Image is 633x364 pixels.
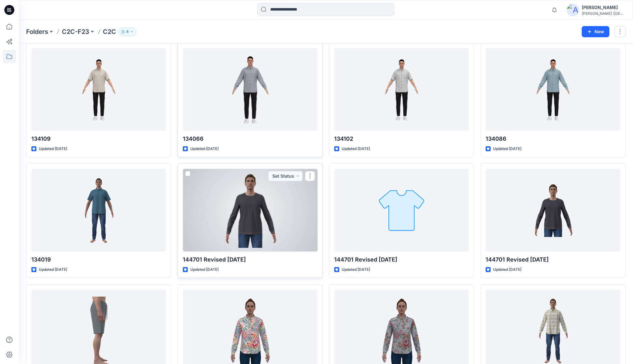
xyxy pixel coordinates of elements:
[103,27,116,36] p: C2C
[183,134,317,143] p: 134066
[190,146,219,152] p: Updated [DATE]
[118,27,136,36] button: 4
[567,4,579,16] img: avatar
[493,146,521,152] p: Updated [DATE]
[342,266,370,273] p: Updated [DATE]
[39,146,67,152] p: Updated [DATE]
[486,255,620,264] p: 144701 Revised [DATE]
[183,48,317,131] a: 134066
[334,169,469,251] a: 144701 Revised 02-06-2025
[486,169,620,251] a: 144701 Revised 29-05-2025
[183,255,317,264] p: 144701 Revised [DATE]
[39,266,67,273] p: Updated [DATE]
[334,255,469,264] p: 144701 Revised [DATE]
[342,146,370,152] p: Updated [DATE]
[582,11,625,16] div: [PERSON_NAME] ([GEOGRAPHIC_DATA]) Exp...
[486,134,620,143] p: 134086
[582,4,625,11] div: [PERSON_NAME]
[26,27,48,36] a: Folders
[31,169,166,251] a: 134019
[31,134,166,143] p: 134109
[183,169,317,251] a: 144701 Revised 02-06-2025
[62,27,89,36] a: C2C-F23
[190,266,219,273] p: Updated [DATE]
[582,26,609,37] button: New
[334,134,469,143] p: 134102
[334,48,469,131] a: 134102
[486,48,620,131] a: 134086
[31,48,166,131] a: 134109
[31,255,166,264] p: 134019
[493,266,521,273] p: Updated [DATE]
[126,28,129,35] p: 4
